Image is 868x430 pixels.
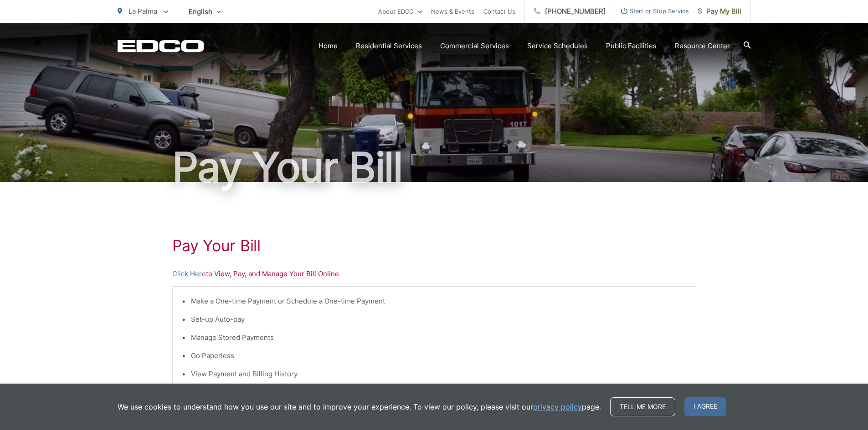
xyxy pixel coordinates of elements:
[172,237,696,255] h1: Pay Your Bill
[191,350,687,361] li: Go Paperless
[191,314,687,325] li: Set-up Auto-pay
[675,40,730,51] a: Resource Center
[191,369,687,379] li: View Payment and Billing History
[191,332,687,343] li: Manage Stored Payments
[118,145,751,190] h1: Pay Your Bill
[182,4,228,20] span: English
[606,40,657,51] a: Public Facilities
[378,6,422,17] a: About EDCO
[118,40,204,52] a: EDCD logo. Return to the homepage.
[172,268,206,279] a: Click Here
[483,6,515,17] a: Contact Us
[684,397,726,416] span: I agree
[128,7,157,15] span: La Palma
[533,401,582,412] a: privacy policy
[610,397,675,416] a: Tell me more
[172,268,696,279] p: to View, Pay, and Manage Your Bill Online
[118,401,601,412] p: We use cookies to understand how you use our site and to improve your experience. To view our pol...
[191,296,687,307] li: Make a One-time Payment or Schedule a One-time Payment
[527,40,588,51] a: Service Schedules
[440,40,509,51] a: Commercial Services
[431,6,474,17] a: News & Events
[318,40,338,51] a: Home
[356,40,422,51] a: Residential Services
[698,6,741,17] span: Pay My Bill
